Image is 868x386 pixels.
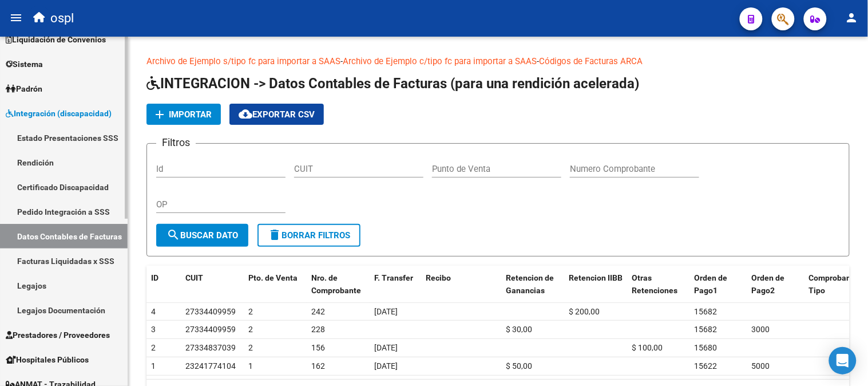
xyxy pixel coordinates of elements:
mat-icon: search [167,228,180,242]
datatable-header-cell: Orden de Pago2 [747,266,804,304]
span: 242 [311,307,325,316]
span: F. Transfer [374,273,413,282]
span: 15622 [695,361,718,371]
span: Comprobante Tipo [809,273,859,296]
span: Padrón [6,82,42,95]
span: [DATE] [374,361,398,371]
datatable-header-cell: Orden de Pago1 [690,266,747,304]
span: CUIT [185,273,203,282]
span: 27334409959 [185,325,236,334]
datatable-header-cell: Retencion IIBB [564,266,627,304]
a: Códigos de Facturas ARCA [539,56,643,66]
span: 228 [311,325,325,334]
span: 3000 [752,325,770,334]
button: Importar [146,104,221,125]
span: 156 [311,343,325,352]
span: Buscar Dato [167,230,238,241]
span: Hospitales Públicos [6,353,89,366]
span: Prestadores / Proveedores [6,329,110,341]
span: Exportar CSV [239,109,315,120]
div: Open Intercom Messenger [829,347,857,375]
span: 1 [151,361,156,371]
mat-icon: cloud_download [239,107,252,121]
datatable-header-cell: Retencion de Ganancias [501,266,564,304]
mat-icon: delete [268,228,282,242]
p: - - [146,55,850,68]
span: 1 [248,361,253,371]
h3: Filtros [156,135,196,151]
span: Otras Retenciones [632,273,677,296]
mat-icon: person [845,11,859,25]
datatable-header-cell: Recibo [421,266,501,304]
datatable-header-cell: F. Transfer [370,266,421,304]
button: Buscar Dato [156,224,248,247]
span: Sistema [6,58,43,70]
span: 5000 [752,361,770,371]
span: Pto. de Venta [248,273,298,282]
span: $ 30,00 [506,325,532,334]
span: 15682 [695,307,718,316]
span: 2 [248,307,253,316]
span: 2 [151,343,156,352]
datatable-header-cell: ID [146,266,181,304]
span: Integración (discapacidad) [6,107,112,120]
span: Retencion de Ganancias [506,273,554,296]
span: Orden de Pago2 [752,273,785,296]
span: 3 [151,325,156,334]
span: Recibo [426,273,451,282]
button: Borrar Filtros [257,224,360,247]
datatable-header-cell: CUIT [181,266,244,304]
a: Archivo de Ejemplo c/tipo fc para importar a SAAS [343,56,537,66]
datatable-header-cell: Pto. de Venta [244,266,307,304]
datatable-header-cell: Comprobante Tipo [804,266,856,304]
span: INTEGRACION -> Datos Contables de Facturas (para una rendición acelerada) [146,76,639,92]
span: 23241774104 [185,361,236,371]
span: 15682 [695,325,718,334]
span: $ 200,00 [569,307,600,316]
span: 27334837039 [185,343,236,352]
button: Exportar CSV [229,104,324,125]
datatable-header-cell: Nro. de Comprobante [307,266,370,304]
span: 27334409959 [185,307,236,316]
span: Liquidación de Convenios [6,33,106,46]
mat-icon: add [153,108,167,121]
span: $ 100,00 [632,343,663,352]
span: ID [151,273,158,282]
span: Importar [169,109,212,120]
span: 4 [151,307,156,316]
span: [DATE] [374,343,398,352]
span: $ 50,00 [506,361,532,371]
span: ospl [50,6,74,31]
span: 2 [248,343,253,352]
span: Orden de Pago1 [695,273,728,296]
span: 2 [248,325,253,334]
span: 162 [311,361,325,371]
span: 15680 [695,343,718,352]
datatable-header-cell: Otras Retenciones [627,266,690,304]
a: Archivo de Ejemplo s/tipo fc para importar a SAAS [146,56,340,66]
span: Borrar Filtros [268,230,350,241]
span: Nro. de Comprobante [311,273,361,296]
mat-icon: menu [9,11,23,25]
span: [DATE] [374,307,398,316]
span: Retencion IIBB [569,273,623,282]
